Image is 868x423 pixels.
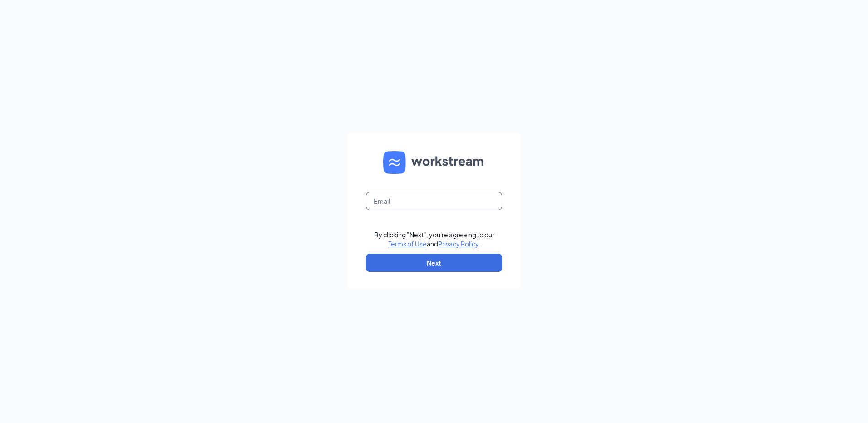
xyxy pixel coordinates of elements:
button: Next [366,254,502,272]
input: Email [366,192,502,210]
a: Privacy Policy [438,240,478,248]
div: By clicking "Next", you're agreeing to our and . [374,230,494,248]
a: Terms of Use [388,240,427,248]
img: WS logo and Workstream text [383,151,485,174]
